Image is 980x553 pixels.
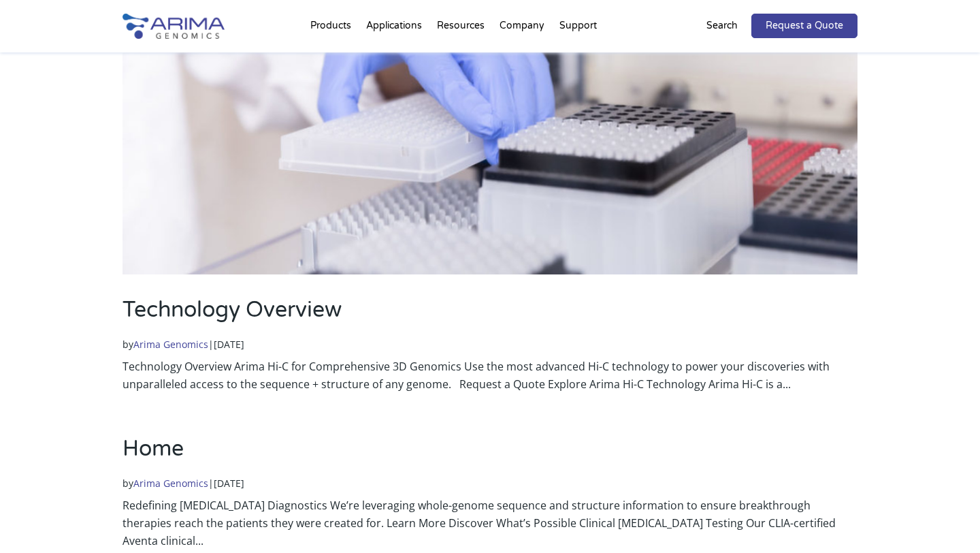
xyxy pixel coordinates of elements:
p: Search [706,17,738,35]
a: Arima Genomics [133,338,208,351]
span: [DATE] [214,477,244,490]
iframe: Chat Widget [912,488,980,553]
span: [DATE] [214,338,244,351]
a: Technology Overview [122,297,342,323]
article: Redefining [MEDICAL_DATA] Diagnostics We’re leveraging whole-genome sequence and structure inform... [122,434,857,550]
p: by | [122,475,857,492]
p: by | [122,336,857,353]
a: Request a Quote [751,14,857,38]
a: Home [122,436,184,462]
a: Arima Genomics [133,477,208,490]
img: Arima-Genomics-logo [122,14,225,39]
